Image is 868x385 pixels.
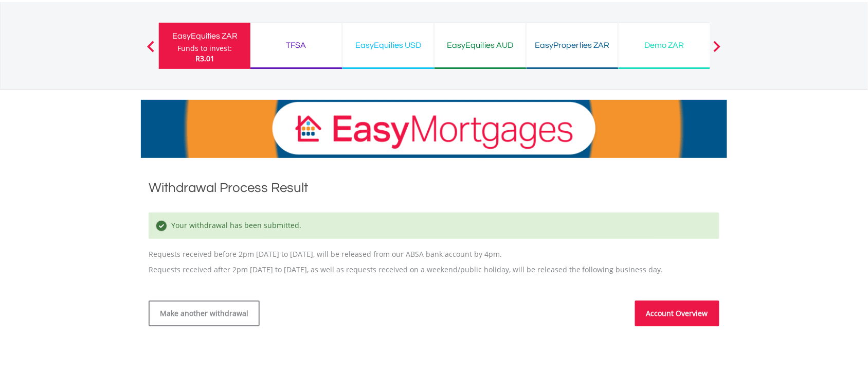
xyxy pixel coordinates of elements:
div: Demo ZAR [625,38,704,52]
p: Requests received after 2pm [DATE] to [DATE], as well as requests received on a weekend/public ho... [149,265,719,275]
p: Requests received before 2pm [DATE] to [DATE], will be released from our ABSA bank account by 4pm. [149,202,719,259]
button: Previous [140,46,161,56]
div: EasyEquities AUD [441,38,520,52]
div: TFSA [257,38,336,52]
a: Make another withdrawal [149,301,260,326]
span: Your withdrawal has been submitted. [169,220,301,230]
div: Funds to invest: [177,43,232,54]
div: EasyEquities USD [349,38,428,52]
div: EasyProperties ZAR [533,38,612,52]
a: Account Overview [635,301,719,326]
img: EasyMortage Promotion Banner [141,100,727,158]
h1: Withdrawal Process Result [149,179,719,197]
button: Next [707,46,728,56]
span: R3.01 [195,54,214,63]
div: EasyEquities ZAR [165,29,244,43]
